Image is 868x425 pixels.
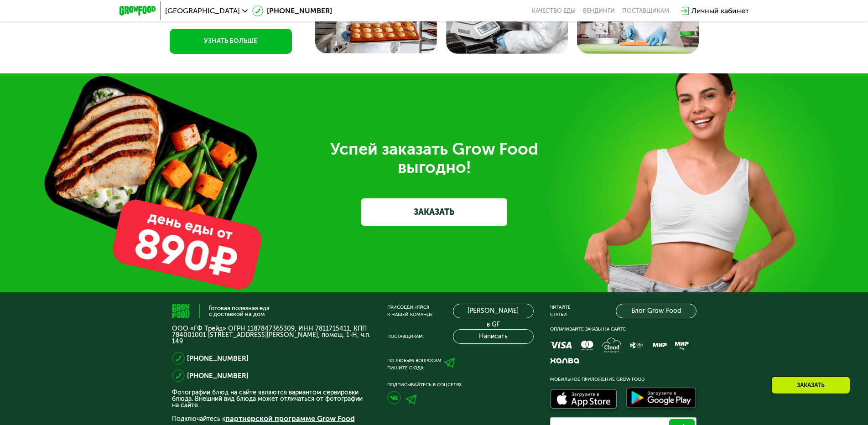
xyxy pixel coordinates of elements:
a: [PHONE_NUMBER] [187,370,249,381]
p: Подключайтесь к [172,413,371,424]
a: Блог Grow Food [616,304,696,318]
div: поставщикам [622,7,669,15]
div: Готовая полезная еда с доставкой на дом [209,305,270,317]
a: [PERSON_NAME] в GF [453,304,534,318]
a: ЗАКАЗАТЬ [361,198,507,226]
div: По любым вопросам пишите сюда: [387,357,442,372]
div: Поставщикам: [387,333,424,340]
div: Подписывайтесь в соцсетях [387,381,534,389]
a: [PHONE_NUMBER] [252,5,332,16]
div: Личный кабинет [691,5,749,16]
a: Качество еды [532,7,576,15]
span: [GEOGRAPHIC_DATA] [165,7,240,15]
div: Присоединяйся к нашей команде [387,304,433,318]
div: Мобильное приложение Grow Food [550,376,696,383]
button: Написать [453,329,534,344]
div: Оплачивайте заказы на сайте [550,326,696,333]
a: Вендинги [583,7,615,15]
a: [PHONE_NUMBER] [187,353,249,364]
div: Успей заказать Grow Food выгодно! [179,140,690,176]
a: партнерской программе Grow Food [225,414,355,423]
p: Фотографии блюд на сайте являются вариантом сервировки блюда. Внешний вид блюда может отличаться ... [172,389,371,409]
img: Доступно в Google Play [624,386,699,412]
a: УЗНАТЬ БОЛЬШЕ [170,29,292,54]
div: Заказать [771,376,850,394]
div: Читайте статьи [550,304,571,318]
p: ООО «ГФ Трейд» ОГРН 1187847365309, ИНН 7811715411, КПП 784001001 [STREET_ADDRESS][PERSON_NAME], п... [172,326,371,345]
